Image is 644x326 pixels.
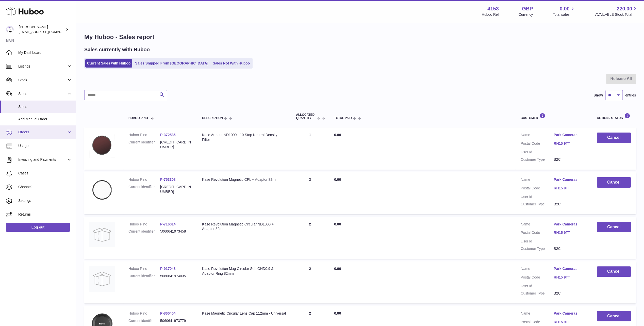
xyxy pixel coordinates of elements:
span: Invoicing and Payments [18,157,67,162]
div: Kase Revolution Magnetic CPL + Adaptor 82mm [202,177,286,182]
span: Total paid [334,117,352,120]
span: Listings [18,64,67,69]
a: RH15 9TT [554,320,587,324]
dt: User Id [521,150,554,155]
dt: User Id [521,284,554,288]
img: sales@kasefilters.com [6,26,14,33]
span: Add Manual Order [18,117,72,122]
a: Park Cameras [554,133,587,137]
span: Orders [18,130,67,135]
dt: Postal Code [521,320,554,326]
img: ND1000-1-scaled.jpg [89,133,115,158]
dd: 5060641974035 [160,274,192,279]
span: 220.00 [617,5,632,12]
dt: Huboo P no [128,133,160,137]
a: 220.00 AVAILABLE Stock Total [595,5,638,17]
dd: B2C [554,157,587,162]
dd: 5060641973458 [160,229,192,234]
dt: Name [521,133,554,139]
span: Huboo P no [128,117,148,120]
label: Show [593,93,603,98]
span: Usage [18,143,72,148]
a: P-753308 [160,177,176,182]
button: Cancel [597,222,631,232]
div: Kase Revolution Mag Circular Soft GND0.9 & Adaptor Ring 82mm [202,266,286,276]
span: [EMAIL_ADDRESS][DOMAIN_NAME] [19,30,75,34]
dt: User Id [521,239,554,244]
a: RH15 9TT [554,186,587,191]
h2: Sales currently with Huboo [84,46,150,53]
dt: Name [521,266,554,272]
dt: Customer Type [521,157,554,162]
a: P-372535 [160,133,176,137]
a: RH15 9TT [554,230,587,235]
a: RH15 9TT [554,275,587,280]
img: no-photo-large.jpg [89,266,115,292]
span: Description [202,117,223,120]
dt: Customer Type [521,291,554,296]
dt: Huboo P no [128,222,160,227]
dt: Postal Code [521,141,554,147]
div: Huboo Ref [482,12,499,17]
dt: Customer Type [521,202,554,207]
span: Stock [18,78,67,83]
dt: Name [521,222,554,228]
span: 0.00 [334,222,341,226]
a: Current Sales with Huboo [85,59,132,68]
a: 0.00 Total sales [553,5,575,17]
td: 2 [291,261,329,303]
a: Park Cameras [554,222,587,227]
span: Cases [18,171,72,176]
dt: Current identifier [128,185,160,194]
td: 3 [291,172,329,214]
a: Sales Shipped From [GEOGRAPHIC_DATA] [133,59,210,68]
a: RH15 9TT [554,141,587,146]
span: 0.00 [334,177,341,182]
h1: My Huboo - Sales report [84,33,636,41]
span: 0.00 [560,5,570,12]
div: Action / Status [597,113,631,120]
span: Channels [18,185,72,189]
div: Kase Revolution Magnetic Circular ND1000 + Adaptor 82mm [202,222,286,232]
dt: Huboo P no [128,311,160,316]
img: no-photo-large.jpg [89,222,115,247]
dd: B2C [554,202,587,207]
span: AVAILABLE Stock Total [595,12,638,17]
dt: Postal Code [521,186,554,192]
div: Currency [519,12,533,17]
dt: Name [521,311,554,317]
a: Log out [6,223,70,232]
dt: Current identifier [128,229,160,234]
img: kw-revolution-magnetic-cpl1-scaled.jpg [89,177,115,203]
dt: Postal Code [521,230,554,236]
dt: Name [521,177,554,183]
td: 2 [291,217,329,259]
span: Sales [18,91,67,96]
dd: [CREDIT_CARD_NUMBER] [160,140,192,150]
button: Cancel [597,266,631,277]
span: entries [625,93,636,98]
dt: Current identifier [128,274,160,279]
span: 0.00 [334,311,341,315]
dd: 5060641973779 [160,318,192,323]
div: Kase Armour ND1000 - 10 Stop Neutral Density Filter [202,133,286,142]
dt: Huboo P no [128,177,160,182]
dt: Huboo P no [128,266,160,271]
a: Park Cameras [554,311,587,316]
a: Park Cameras [554,177,587,182]
dd: B2C [554,246,587,251]
button: Cancel [597,311,631,321]
dt: Customer Type [521,246,554,251]
strong: GBP [522,5,533,12]
a: P-716014 [160,222,176,226]
dt: Current identifier [128,140,160,150]
a: Sales Not With Huboo [211,59,252,68]
dt: Current identifier [128,318,160,323]
div: Kase Magnetic Circular Lens Cap 112mm - Universal [202,311,286,316]
dd: B2C [554,291,587,296]
div: [PERSON_NAME] [19,25,64,34]
span: My Dashboard [18,50,72,55]
a: P-917048 [160,267,176,271]
span: Sales [18,104,72,109]
a: P-860404 [160,311,176,315]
